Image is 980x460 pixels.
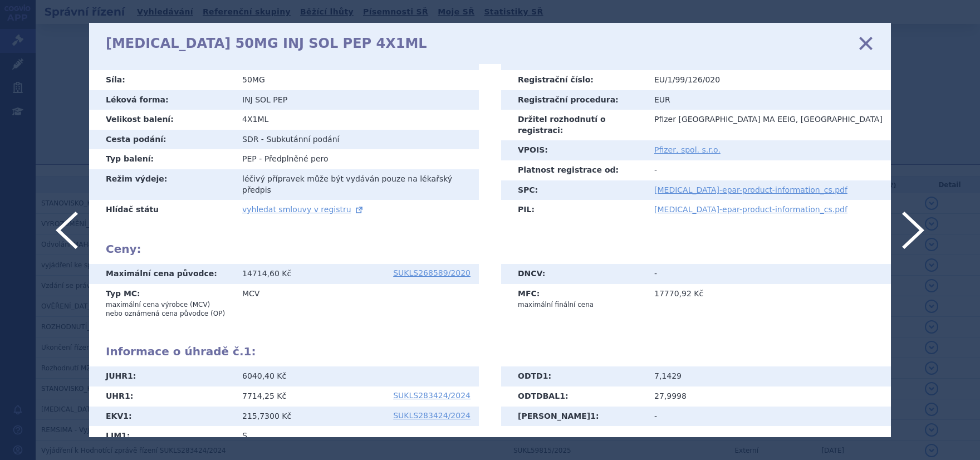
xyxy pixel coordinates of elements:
td: - [646,160,891,180]
a: vyhledat smlouvy v registru [242,205,365,214]
a: zavřít [857,35,874,52]
h2: Informace o úhradě č. : [106,345,874,358]
a: SUKLS283424/2024 [393,392,471,399]
h2: Ceny: [106,242,874,256]
h1: [MEDICAL_DATA] 50MG INJ SOL PEP 4X1ML [106,36,427,52]
td: léčivý přípravek může být vydáván pouze na lékařský předpis [234,169,479,200]
th: Cesta podání: [89,130,234,150]
th: Režim výdeje: [89,169,234,200]
span: 1 [125,392,130,400]
td: - [646,407,891,427]
td: INJ SOL PEP [234,90,479,110]
th: DNCV: [501,264,646,284]
span: 1 [128,371,133,380]
p: maximální cena výrobce (MCV) nebo oznámená cena původce (OP) [106,300,226,318]
span: 1 [121,431,127,440]
td: 6040,40 Kč [234,366,479,386]
a: SUKLS268589/2020 [393,269,471,277]
span: 1 [560,392,565,400]
th: Hlídač státu [89,200,234,220]
th: MFC: [501,284,646,314]
span: 1 [244,345,252,358]
td: 50MG [234,70,479,90]
th: Platnost registrace od: [501,160,646,180]
td: EUR [646,90,891,110]
th: Registrační číslo: [501,70,646,90]
th: VPOIS: [501,140,646,160]
td: EU/1/99/126/020 [646,70,891,90]
td: 27,9998 [646,386,891,407]
span: SDR [242,135,258,144]
td: 4X1ML [234,110,479,130]
a: Pfizer, spol. s.r.o. [654,145,721,154]
span: 215,7300 Kč [242,412,291,420]
th: Registrační procedura: [501,90,646,110]
th: ODTD : [501,366,646,386]
th: Velikost balení: [89,110,234,130]
th: Držitel rozhodnutí o registraci: [501,110,646,140]
span: 14714,60 Kč [242,269,291,278]
td: 7,1429 [646,366,891,386]
th: Typ balení: [89,149,234,169]
th: PIL: [501,200,646,220]
th: Síla: [89,70,234,90]
th: [PERSON_NAME] : [501,407,646,427]
th: Typ MC: [89,284,234,323]
span: vyhledat smlouvy v registru [242,205,351,214]
td: 17770,92 Kč [646,284,891,314]
span: 1 [590,412,596,420]
td: Pfizer [GEOGRAPHIC_DATA] MA EEIG, [GEOGRAPHIC_DATA] [646,110,891,140]
span: 1 [543,371,548,380]
span: 1 [123,412,129,420]
span: Subkutánní podání [266,135,339,144]
span: - [259,154,262,163]
td: S [234,426,479,446]
span: PEP [242,154,257,163]
a: [MEDICAL_DATA]-epar-product-information_cs.pdf [654,205,847,214]
p: maximální finální cena [518,300,638,309]
a: SUKLS283424/2024 [393,412,471,419]
span: 7714,25 Kč [242,392,286,400]
th: LIM : [89,426,234,446]
th: JUHR : [89,366,234,386]
th: UHR : [89,386,234,407]
td: - [646,264,891,284]
th: SPC: [501,180,646,200]
th: ODTDBAL : [501,386,646,407]
th: Léková forma: [89,90,234,110]
td: MCV [234,284,479,323]
a: [MEDICAL_DATA]-epar-product-information_cs.pdf [654,185,847,194]
span: - [261,135,264,144]
th: EKV : [89,407,234,427]
span: Předplněné pero [264,154,329,163]
th: Maximální cena původce: [89,264,234,284]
